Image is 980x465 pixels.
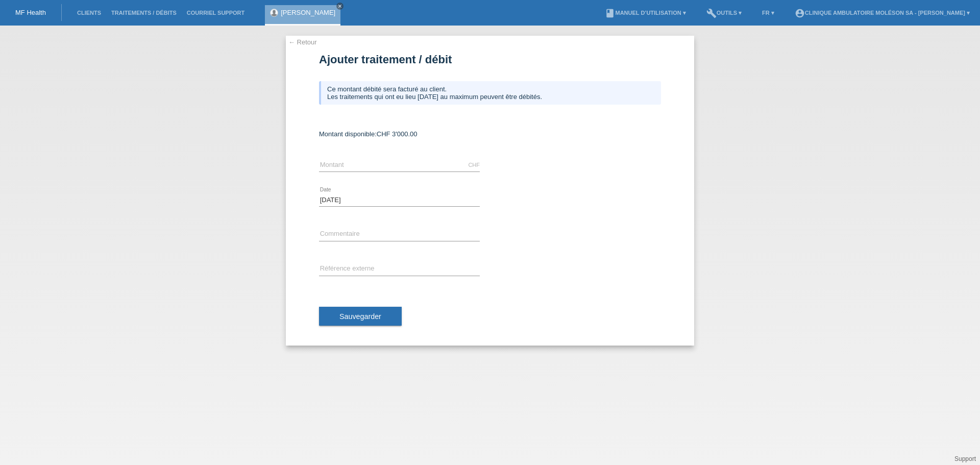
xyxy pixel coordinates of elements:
[319,53,661,66] h1: Ajouter traitement / débit
[106,10,182,16] a: Traitements / débits
[319,130,661,138] div: Montant disponible:
[336,3,344,10] a: close
[605,8,615,18] i: book
[15,9,46,16] a: MF Health
[182,10,250,16] a: Courriel Support
[701,10,747,16] a: buildOutils ▾
[339,312,381,321] span: Sauvegarder
[281,9,335,16] a: [PERSON_NAME]
[377,130,418,138] span: CHF 3'000.00
[954,455,976,462] a: Support
[319,307,402,326] button: Sauvegarder
[337,4,342,9] i: close
[288,38,317,46] a: ← Retour
[795,8,805,18] i: account_circle
[600,10,691,16] a: bookManuel d’utilisation ▾
[706,8,717,18] i: build
[72,10,106,16] a: Clients
[319,81,661,105] div: Ce montant débité sera facturé au client. Les traitements qui ont eu lieu [DATE] au maximum peuve...
[790,10,975,16] a: account_circleClinique ambulatoire Moléson SA - [PERSON_NAME] ▾
[468,162,480,168] div: CHF
[757,10,779,16] a: FR ▾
